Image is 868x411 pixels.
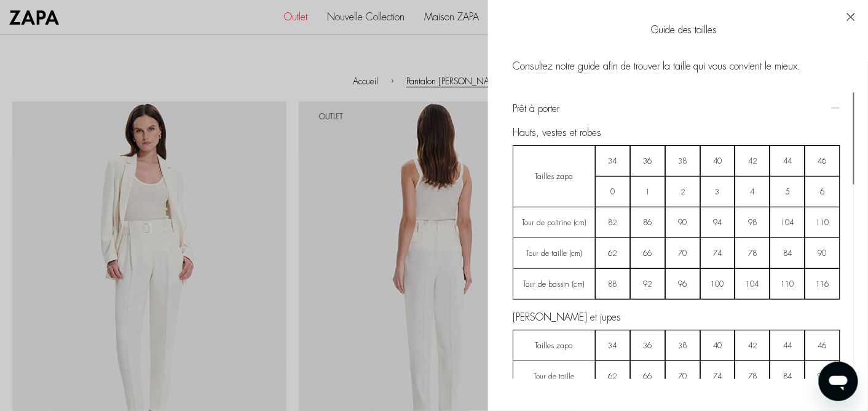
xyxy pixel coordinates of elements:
[513,146,595,207] span: Tailles zapa
[666,361,700,392] span: 70
[631,177,665,207] span: 1
[735,269,770,300] span: 104
[596,207,630,238] span: 82
[596,177,630,207] span: 0
[666,330,700,361] span: 38
[735,207,770,238] span: 98
[666,146,700,177] span: 38
[666,207,700,238] span: 90
[701,269,735,300] span: 100
[596,361,630,392] span: 62
[770,207,805,238] span: 104
[631,361,665,392] span: 66
[701,177,735,207] span: 3
[666,177,700,207] span: 2
[701,207,735,238] span: 94
[631,238,665,269] span: 66
[805,269,840,300] span: 116
[770,177,805,207] span: 5
[735,177,770,207] span: 4
[513,361,595,392] span: Tour de taille
[631,146,665,177] span: 36
[513,269,595,300] span: Tour de bassin (cm)
[666,238,700,269] span: 70
[735,330,770,361] span: 42
[819,362,858,401] iframe: Bouton de lancement de la fenêtre de messagerie
[513,61,856,73] div: Consultez notre guide afin de trouver la taille qui vous convient le mieux.
[513,207,595,238] span: Tour de poitrine (cm)
[735,146,770,177] span: 42
[701,330,735,361] span: 40
[805,330,840,361] span: 46
[770,330,805,361] span: 44
[651,25,717,35] span: Guide des tailles
[701,361,735,392] span: 74
[596,269,630,300] span: 88
[631,330,665,361] span: 36
[770,238,805,269] span: 84
[805,361,840,392] span: 90
[513,238,595,269] span: Tour de taille (cm)
[805,207,840,238] span: 110
[596,238,630,269] span: 62
[805,177,840,207] span: 6
[631,269,665,300] span: 92
[701,238,735,269] span: 74
[805,146,840,177] span: 46
[513,104,559,114] span: Prêt à porter
[666,269,700,300] span: 96
[631,207,665,238] span: 86
[513,127,840,139] div: Hauts, vestes et robes
[513,312,840,324] div: [PERSON_NAME] et jupes
[701,146,735,177] span: 40
[596,330,630,361] span: 34
[735,361,770,392] span: 78
[770,269,805,300] span: 110
[513,330,595,361] span: Tailles zapa
[735,238,770,269] span: 78
[596,146,630,177] span: 34
[805,238,840,269] span: 90
[770,146,805,177] span: 44
[770,361,805,392] span: 84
